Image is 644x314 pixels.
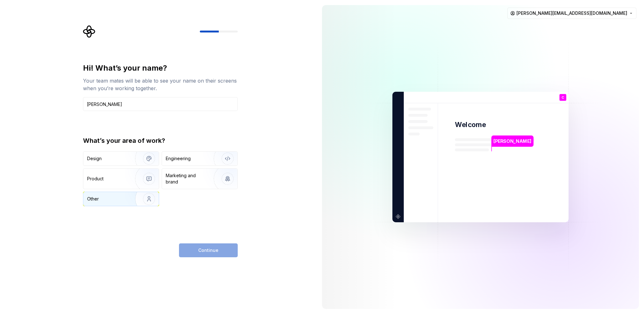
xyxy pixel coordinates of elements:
p: [PERSON_NAME] [493,138,531,145]
span: [PERSON_NAME][EMAIL_ADDRESS][DOMAIN_NAME] [516,10,627,16]
div: What’s your area of work? [83,136,238,145]
svg: Supernova Logo [83,25,96,38]
div: Engineering [166,155,191,162]
div: Product [87,176,104,182]
div: Other [87,196,99,202]
div: Hi! What’s your name? [83,63,238,73]
p: Welcome [455,120,486,129]
div: Your team mates will be able to see your name on their screens when you’re working together. [83,77,238,92]
button: [PERSON_NAME][EMAIL_ADDRESS][DOMAIN_NAME] [507,8,636,19]
input: Han Solo [83,97,238,111]
p: C [562,96,564,99]
div: Marketing and brand [166,172,208,185]
div: Design [87,155,102,162]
